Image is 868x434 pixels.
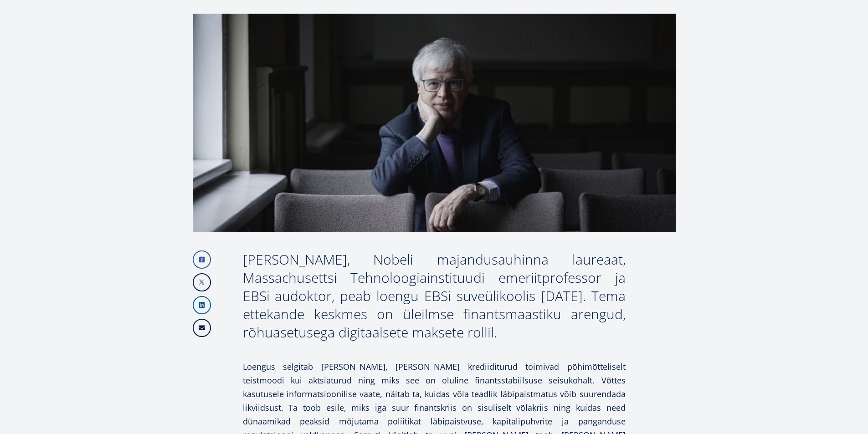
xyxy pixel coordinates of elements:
[193,319,211,337] a: Email
[243,250,626,342] div: [PERSON_NAME], Nobeli majandusauhinna laureaat, Massachusettsi Tehnoloogiainstituudi emeriitprofe...
[193,296,211,314] a: Linkedin
[194,274,210,291] img: X
[193,250,211,269] a: Facebook
[193,14,676,232] img: a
